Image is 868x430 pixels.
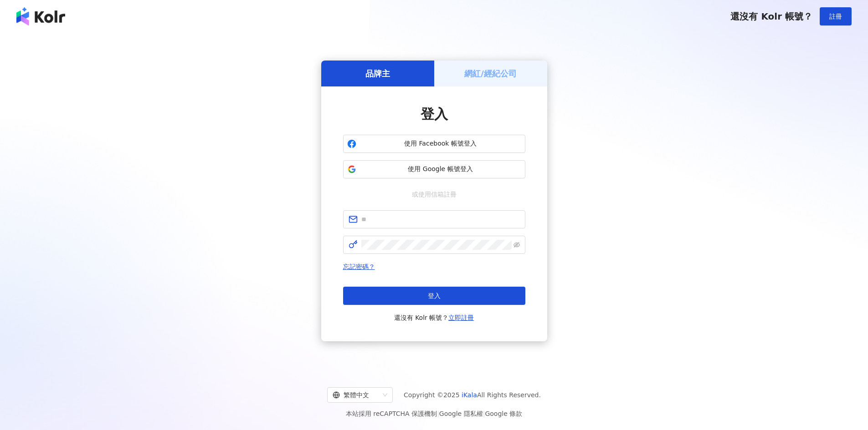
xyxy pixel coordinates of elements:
[16,7,65,25] img: logo
[365,68,390,79] h5: 品牌主
[483,410,485,417] span: |
[404,390,541,400] span: Copyright © 2025 All Rights Reserved.
[343,135,525,153] button: 使用 Facebook 帳號登入
[448,314,474,321] a: 立即註冊
[406,189,463,199] span: 或使用信箱註冊
[343,287,525,305] button: 登入
[514,242,520,248] span: eye-invisible
[421,106,448,122] span: 登入
[464,68,517,79] h5: 網紅/經紀公司
[360,139,521,148] span: 使用 Facebook 帳號登入
[439,410,483,417] a: Google 隱私權
[485,410,522,417] a: Google 條款
[333,388,379,402] div: 繁體中文
[343,160,525,178] button: 使用 Google 帳號登入
[730,11,812,22] span: 還沒有 Kolr 帳號？
[394,312,474,323] span: 還沒有 Kolr 帳號？
[428,292,441,299] span: 登入
[820,7,852,25] button: 註冊
[437,410,439,417] span: |
[360,165,521,174] span: 使用 Google 帳號登入
[346,408,522,419] span: 本站採用 reCAPTCHA 保護機制
[462,391,477,399] a: iKala
[343,263,375,270] a: 忘記密碼？
[829,13,842,20] span: 註冊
